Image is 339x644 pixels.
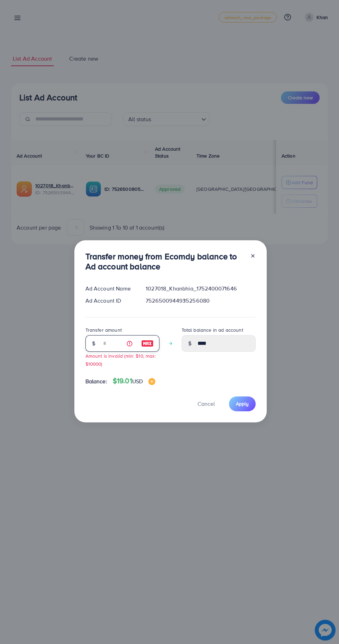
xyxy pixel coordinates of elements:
[236,400,249,407] span: Apply
[132,377,143,385] span: USD
[140,297,261,305] div: 7526500944935256080
[140,285,261,293] div: 1027018_Khanbhia_1752400071646
[141,339,154,348] img: image
[80,297,140,305] div: Ad Account ID
[85,352,156,367] small: Amount is invalid (min: $10, max: $10000)
[80,285,140,293] div: Ad Account Name
[85,251,245,271] h3: Transfer money from Ecomdy balance to Ad account balance
[198,400,215,408] span: Cancel
[85,327,122,333] label: Transfer amount
[229,396,256,411] button: Apply
[148,378,155,385] img: image
[182,327,243,333] label: Total balance in ad account
[113,377,155,385] h4: $19.01
[85,377,107,385] span: Balance:
[189,396,223,411] button: Cancel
